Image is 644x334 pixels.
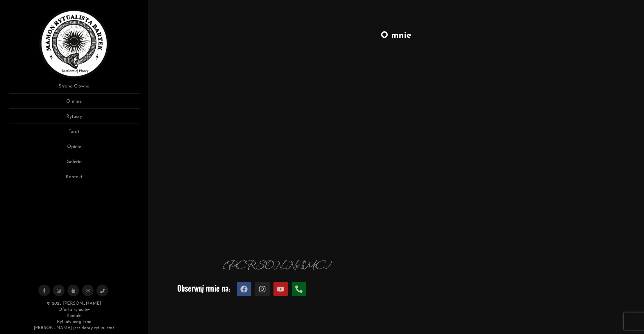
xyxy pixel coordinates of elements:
a: Oferta rytuałów [58,308,90,312]
a: Tarot [9,128,139,139]
img: Rytualista Bartek [39,9,109,78]
a: O mnie [9,98,139,109]
a: Strona Główna [9,83,139,94]
a: Kontakt [9,174,139,184]
a: [PERSON_NAME] jest dobry rytualista? [34,326,115,330]
a: Rytuały [9,113,139,124]
p: [PERSON_NAME] [160,256,393,276]
a: Galeria [9,158,139,169]
a: Rytuały magiczne [57,320,91,324]
a: Opinie [9,143,139,154]
a: Kontakt [67,314,82,318]
p: Obserwuj mnie na: [177,280,376,297]
h1: O mnie [157,29,635,42]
